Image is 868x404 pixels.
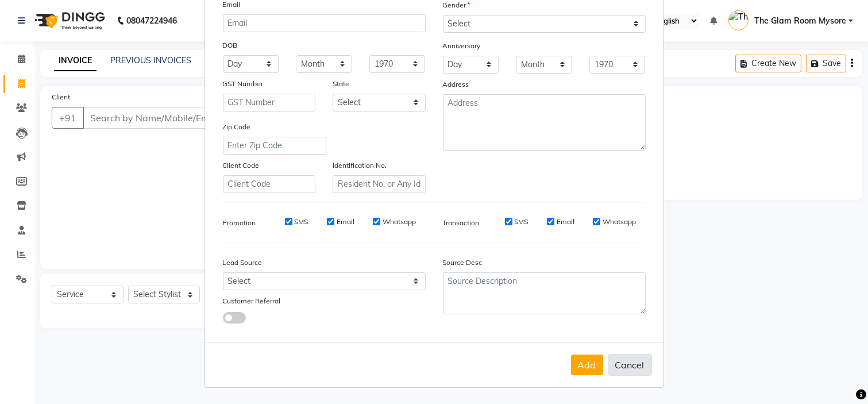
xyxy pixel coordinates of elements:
label: Anniversary [443,41,481,51]
label: Zip Code [223,122,251,132]
label: Address [443,79,469,90]
label: DOB [223,40,238,51]
label: Transaction [443,218,480,228]
label: Lead Source [223,257,263,268]
input: Enter Zip Code [223,137,326,155]
label: SMS [515,217,528,227]
label: Client Code [223,160,260,171]
button: Add [571,355,603,375]
button: Cancel [608,354,652,376]
label: Email [557,217,574,227]
label: SMS [295,217,308,227]
label: Whatsapp [603,217,636,227]
input: Email [223,14,426,32]
label: GST Number [223,79,264,89]
label: State [333,79,349,89]
label: Email [337,217,354,227]
label: Customer Referral [223,296,281,306]
input: GST Number [223,94,316,111]
input: Resident No. or Any Id [333,175,426,193]
label: Whatsapp [383,217,416,227]
label: Promotion [223,218,256,228]
label: Identification No. [333,160,387,171]
label: Source Desc [443,257,483,268]
input: Client Code [223,175,316,193]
